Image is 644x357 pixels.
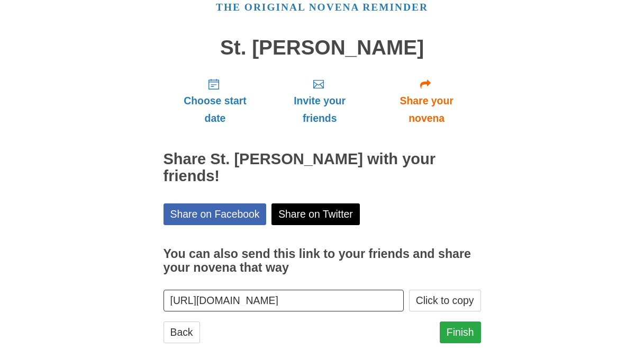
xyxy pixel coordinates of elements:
[164,247,481,274] h3: You can also send this link to your friends and share your novena that way
[174,92,257,127] span: Choose start date
[164,203,267,225] a: Share on Facebook
[164,37,481,59] h1: St. [PERSON_NAME]
[267,69,372,132] a: Invite your friends
[271,203,360,225] a: Share on Twitter
[440,322,481,343] a: Finish
[383,92,470,127] span: Share your novena
[164,69,267,132] a: Choose start date
[277,92,361,127] span: Invite your friends
[164,322,200,343] a: Back
[216,2,428,13] a: The original novena reminder
[373,69,481,132] a: Share your novena
[164,151,481,185] h2: Share St. [PERSON_NAME] with your friends!
[409,290,481,311] button: Click to copy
